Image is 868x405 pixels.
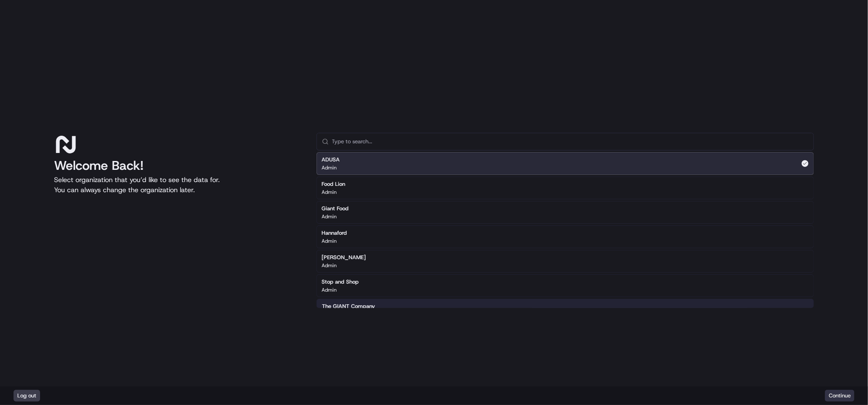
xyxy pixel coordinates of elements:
[322,238,337,244] p: Admin
[322,213,337,220] p: Admin
[322,189,337,196] p: Admin
[322,254,366,261] h2: [PERSON_NAME]
[14,390,40,402] button: Log out
[322,205,349,212] h2: Giant Food
[322,164,337,171] p: Admin
[322,262,337,269] p: Admin
[322,303,375,310] h2: The GIANT Company
[322,287,337,293] p: Admin
[316,150,814,323] div: Suggestions
[322,156,340,164] h2: ADUSA
[332,133,809,150] input: Type to search...
[322,180,346,188] h2: Food Lion
[322,229,347,237] h2: Hannaford
[54,175,303,195] p: Select organization that you’d like to see the data for. You can always change the organization l...
[322,278,359,286] h2: Stop and Shop
[825,390,854,402] button: Continue
[54,158,303,173] h1: Welcome Back!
